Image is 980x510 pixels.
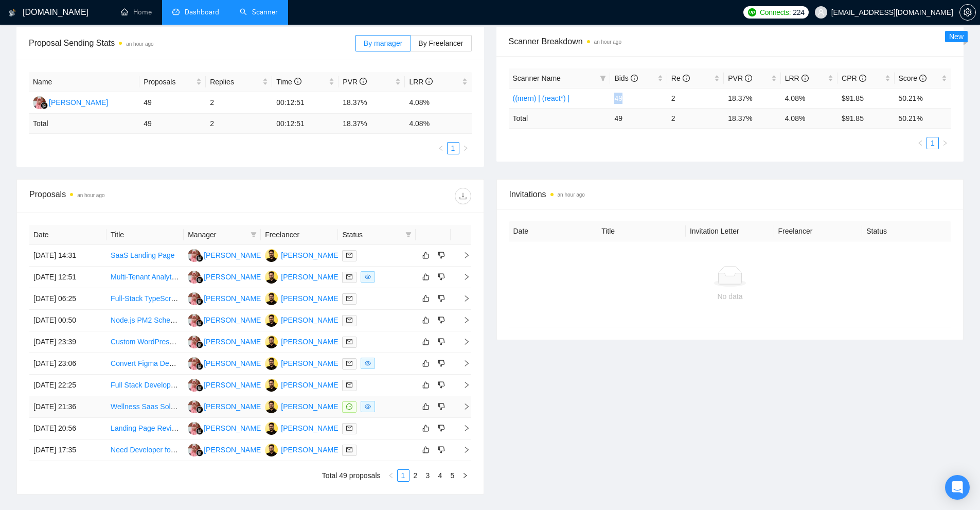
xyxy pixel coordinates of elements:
a: Multi-Tenant Analytics Dashboard for Recruiting Agency Automation Platform [111,273,355,281]
td: Full Stack Developer for EHR Project [106,375,184,396]
a: 2 [410,470,421,481]
td: 4.08% [405,92,471,114]
button: dislike [435,314,448,326]
td: 18.37 % [724,108,780,128]
span: message [346,403,352,410]
td: 2 [206,92,272,114]
span: info-circle [919,75,926,82]
span: Re [671,74,690,82]
button: like [420,444,432,456]
button: like [420,422,432,434]
button: dislike [435,444,448,456]
td: Full-Stack TypeScript Dev Needed with automation experience [106,288,184,310]
a: Full Stack Developer for EHR Project [111,381,229,389]
span: LRR [785,74,809,82]
span: like [422,359,430,367]
div: [PERSON_NAME] [204,444,263,455]
span: mail [346,274,352,280]
td: Multi-Tenant Analytics Dashboard for Recruiting Agency Automation Platform [106,267,184,288]
td: 18.37 % [338,114,405,134]
img: IA [265,357,278,370]
button: like [420,292,432,305]
td: [DATE] 23:39 [29,331,106,353]
span: mail [346,447,352,453]
a: IA[PERSON_NAME] [265,272,340,280]
span: dislike [438,381,445,389]
div: [PERSON_NAME] [204,379,263,391]
button: left [435,142,447,154]
a: AA[PERSON_NAME] [33,98,108,106]
span: dislike [438,446,445,454]
li: Next Page [459,142,472,154]
td: [DATE] 20:56 [29,418,106,439]
span: right [462,472,468,479]
a: homeHome [121,8,152,16]
th: Freelancer [261,225,338,245]
div: [PERSON_NAME] [204,314,263,326]
span: mail [346,425,352,431]
a: AA[PERSON_NAME] [188,337,263,345]
a: IA[PERSON_NAME] [265,294,340,302]
button: like [420,314,432,326]
button: dislike [435,400,448,413]
div: [PERSON_NAME] [281,423,340,434]
a: 4 [435,470,446,481]
li: 1 [447,142,459,154]
button: dislike [435,422,448,434]
span: Bids [614,74,637,82]
td: SaaS Landing Page [106,245,184,267]
button: download [455,188,471,204]
li: Next Page [939,137,951,149]
td: [DATE] 00:50 [29,310,106,331]
span: PVR [728,74,752,82]
span: left [438,145,444,151]
button: like [420,357,432,370]
td: Total [29,114,139,134]
span: dislike [438,402,445,411]
span: right [455,316,470,324]
th: Title [106,225,184,245]
th: Freelancer [774,221,863,241]
span: like [422,338,430,346]
button: like [420,271,432,283]
a: AA[PERSON_NAME] [188,251,263,259]
img: IA [265,422,278,435]
span: right [455,403,470,410]
img: IA [265,400,278,413]
td: Landing Page Review [106,418,184,439]
th: Replies [206,72,272,92]
td: 49 [139,114,206,134]
td: $ 91.85 [838,108,894,128]
a: 1 [927,137,938,149]
img: AA [188,357,201,370]
span: info-circle [360,78,367,85]
span: By Freelancer [418,39,463,47]
div: [PERSON_NAME] [281,271,340,283]
td: [DATE] 21:36 [29,396,106,418]
button: like [420,249,432,261]
a: Wellness Saas Solution - Optimisation & Production Readiness Project [111,402,336,411]
span: info-circle [859,75,866,82]
button: dislike [435,249,448,261]
span: By manager [364,39,402,47]
td: 4.08 % [781,108,838,128]
th: Manager [184,225,261,245]
a: setting [959,8,976,16]
span: filter [248,227,259,242]
a: IA[PERSON_NAME] [265,424,340,432]
div: [PERSON_NAME] [204,423,263,434]
img: AA [188,249,201,262]
div: [PERSON_NAME] [281,401,340,412]
span: mail [346,317,352,323]
li: 1 [397,469,409,482]
th: Date [509,221,598,241]
td: Total [509,108,611,128]
span: PVR [343,78,367,86]
img: AA [188,379,201,392]
img: logo [9,5,16,21]
img: gigradar-bm.png [41,102,48,109]
span: Connects: [760,7,791,18]
span: info-circle [745,75,752,82]
td: $91.85 [838,88,894,108]
img: IA [265,271,278,284]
